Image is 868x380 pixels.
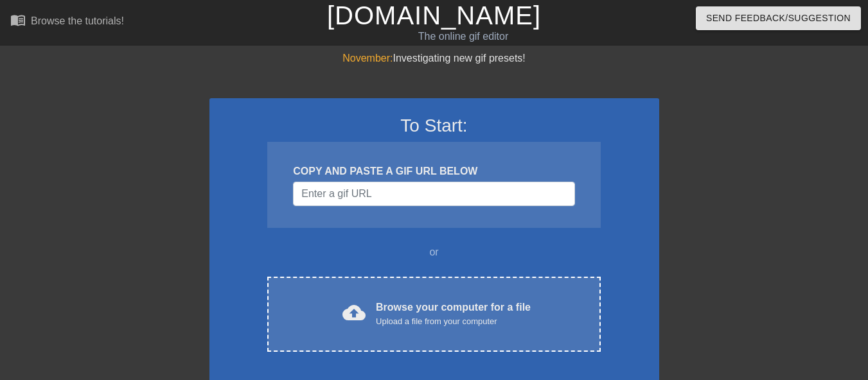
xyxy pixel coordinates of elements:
div: or [243,245,626,260]
a: [DOMAIN_NAME] [327,1,541,30]
span: November: [342,53,393,64]
span: Send Feedback/Suggestion [706,10,851,26]
div: Upload a file from your computer [376,315,531,328]
span: menu_book [10,12,26,28]
span: cloud_upload [342,301,366,324]
input: Username [293,182,574,206]
a: Browse the tutorials! [10,12,124,32]
div: Browse the tutorials! [31,15,124,26]
button: Send Feedback/Suggestion [696,6,861,30]
div: The online gif editor [296,29,630,44]
div: Browse your computer for a file [376,300,531,328]
div: COPY AND PASTE A GIF URL BELOW [293,164,574,179]
div: Investigating new gif presets! [209,51,659,66]
h3: To Start: [226,115,642,137]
